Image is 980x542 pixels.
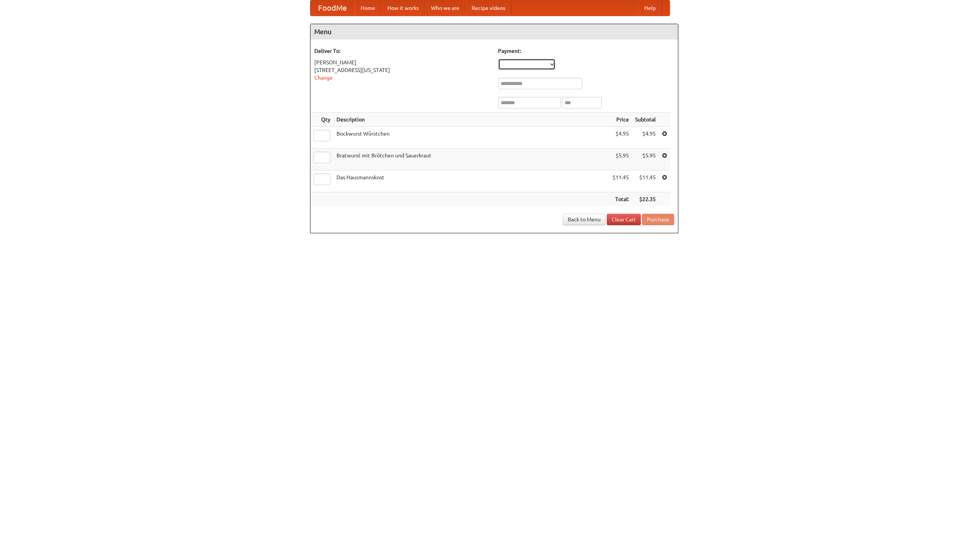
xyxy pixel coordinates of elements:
[632,192,659,206] th: $22.35
[638,0,662,16] a: Help
[609,192,632,206] th: Total:
[563,214,606,225] a: Back to Menu
[333,170,609,192] td: Das Hausmannskost
[632,127,659,149] td: $4.95
[310,113,333,127] th: Qty
[333,113,609,127] th: Description
[314,66,490,74] div: [STREET_ADDRESS][US_STATE]
[314,75,333,81] a: Change
[465,0,511,16] a: Recipe videos
[642,214,674,225] button: Purchase
[498,47,674,55] h5: Payment:
[310,0,354,16] a: FoodMe
[333,127,609,149] td: Bockwurst Würstchen
[607,214,641,225] a: Clear Cart
[314,59,490,66] div: [PERSON_NAME]
[609,149,632,170] td: $5.95
[632,113,659,127] th: Subtotal
[425,0,465,16] a: Who we are
[333,149,609,170] td: Bratwurst mit Brötchen und Sauerkraut
[609,113,632,127] th: Price
[314,47,490,55] h5: Deliver To:
[632,149,659,170] td: $5.95
[609,127,632,149] td: $4.95
[609,170,632,192] td: $11.45
[310,24,678,39] h4: Menu
[381,0,425,16] a: How it works
[354,0,381,16] a: Home
[632,170,659,192] td: $11.45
